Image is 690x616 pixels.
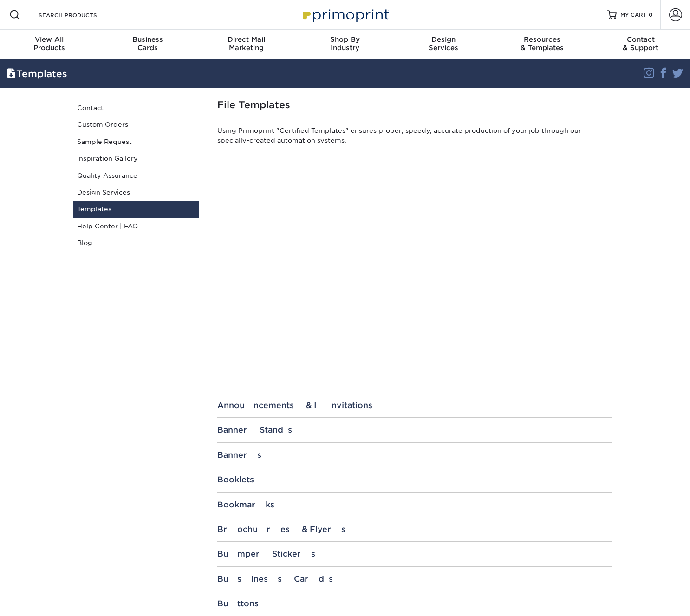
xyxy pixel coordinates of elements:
div: & Templates [493,35,591,52]
span: Direct Mail [197,35,296,44]
div: Brochures & Flyers [217,525,612,534]
div: Buttons [217,599,612,608]
div: Bookmarks [217,500,612,509]
a: Design Services [73,184,199,201]
span: Shop By [296,35,394,44]
span: 0 [649,12,653,18]
a: Quality Assurance [73,167,199,184]
h1: File Templates [217,99,612,110]
div: Bumper Stickers [217,549,612,558]
a: BusinessCards [98,30,197,59]
a: DesignServices [394,30,493,59]
div: Announcements & Invitations [217,401,612,410]
a: Contact [73,99,199,116]
p: Using Primoprint "Certified Templates" ensures proper, speedy, accurate production of your job th... [217,126,612,149]
span: Resources [493,35,591,44]
input: SEARCH PRODUCTS..... [38,9,128,20]
a: Blog [73,234,199,251]
div: Services [394,35,493,52]
a: Contact& Support [592,30,690,59]
div: Industry [296,35,394,52]
span: Design [394,35,493,44]
a: Direct MailMarketing [197,30,296,59]
div: Banners [217,450,612,460]
div: Booklets [217,475,612,484]
a: Shop ByIndustry [296,30,394,59]
div: Business Cards [217,574,612,584]
a: Inspiration Gallery [73,150,199,167]
div: & Support [592,35,690,52]
span: Contact [592,35,690,44]
a: Custom Orders [73,116,199,133]
a: Templates [73,201,199,217]
a: Resources& Templates [493,30,591,59]
img: Primoprint [299,5,391,25]
span: Business [98,35,197,44]
span: MY CART [620,11,647,19]
div: Cards [98,35,197,52]
a: Sample Request [73,133,199,150]
div: Banner Stands [217,425,612,434]
a: Help Center | FAQ [73,218,199,234]
div: Marketing [197,35,296,52]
